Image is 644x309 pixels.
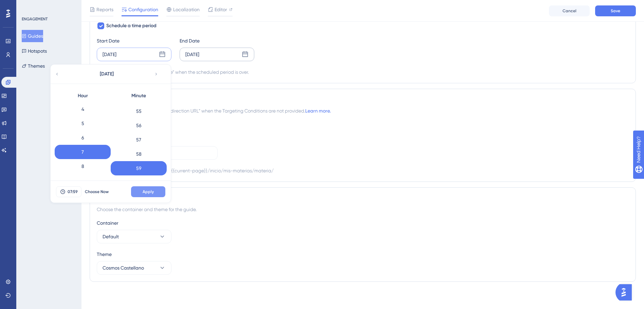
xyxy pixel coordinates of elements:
[109,68,249,76] div: Automatically set as “Inactive” when the scheduled period is over.
[97,261,171,275] button: Cosmos Castellano
[97,194,629,203] div: Advanced Settings
[563,8,576,14] span: Cancel
[73,67,141,81] button: [DATE]
[55,131,111,145] div: 6
[56,186,81,197] button: 07:59
[103,233,119,241] span: Default
[85,189,109,194] span: Choose Now
[55,89,111,103] div: Hour
[22,60,45,72] button: Themes
[549,5,590,16] button: Cancel
[128,5,158,14] span: Configuration
[22,30,43,42] button: Guides
[611,8,620,14] span: Save
[55,145,111,159] div: 7
[97,250,629,258] div: Theme
[97,230,171,243] button: Default
[68,189,78,194] span: 07:59
[111,147,167,161] div: 58
[55,159,111,173] div: 8
[111,133,167,147] div: 57
[22,16,48,22] div: ENGAGEMENT
[143,189,154,194] span: Apply
[81,186,112,197] button: Choose Now
[22,45,47,57] button: Hotspots
[100,70,114,78] span: [DATE]
[97,37,171,45] div: Start Date
[16,2,42,10] span: Need Help?
[305,108,331,114] a: Learn more.
[111,89,167,103] div: Minute
[615,282,636,303] iframe: UserGuiding AI Assistant Launcher
[55,116,111,131] div: 5
[185,50,199,58] div: [DATE]
[55,102,111,116] div: 4
[173,5,200,14] span: Localization
[97,205,629,213] div: Choose the container and theme for the guide.
[595,5,636,16] button: Save
[111,104,167,118] div: 55
[97,219,629,227] div: Container
[154,167,274,175] div: https://{{current-page}}/inicio/mis-materias/materia/
[106,22,157,30] span: Schedule a time period
[131,186,165,197] button: Apply
[97,96,629,104] div: Redirection
[180,37,254,45] div: End Date
[55,173,111,188] div: 9
[97,107,331,115] span: The browser will redirect to the “Redirection URL” when the Targeting Conditions are not provided.
[111,118,167,133] div: 56
[111,161,167,175] div: 59
[103,50,116,58] div: [DATE]
[215,5,227,14] span: Editor
[103,264,144,272] span: Cosmos Castellano
[96,5,113,14] span: Reports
